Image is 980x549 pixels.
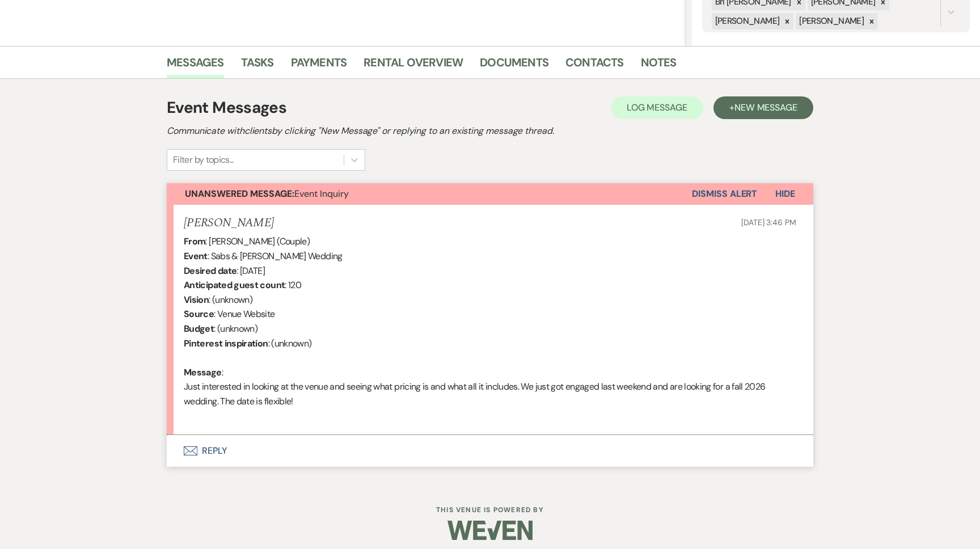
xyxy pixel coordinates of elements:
[184,265,236,277] b: Desired date
[184,366,222,378] b: Message
[565,53,624,78] a: Contacts
[167,183,692,205] button: Unanswered Message:Event Inquiry
[741,217,796,227] span: [DATE] 3:46 PM
[241,53,274,78] a: Tasks
[185,188,349,200] span: Event Inquiry
[167,124,813,138] h2: Communicate with clients by clicking "New Message" or replying to an existing message thread.
[641,53,677,78] a: Notes
[712,13,782,29] div: [PERSON_NAME]
[167,53,224,78] a: Messages
[184,250,208,262] b: Event
[713,96,813,119] button: +New Message
[291,53,347,78] a: Payments
[734,102,797,113] span: New Message
[167,435,813,467] button: Reply
[611,96,703,119] button: Log Message
[775,188,795,200] span: Hide
[184,294,209,306] b: Vision
[184,216,274,230] h5: [PERSON_NAME]
[184,323,214,335] b: Budget
[627,102,687,113] span: Log Message
[173,153,234,167] div: Filter by topics...
[757,183,813,205] button: Hide
[184,235,205,247] b: From
[185,188,294,200] strong: Unanswered Message:
[364,53,463,78] a: Rental Overview
[184,337,268,349] b: Pinterest inspiration
[184,279,285,291] b: Anticipated guest count
[167,96,286,120] h1: Event Messages
[480,53,548,78] a: Documents
[796,13,865,29] div: [PERSON_NAME]
[692,183,757,205] button: Dismiss Alert
[184,234,796,423] div: : [PERSON_NAME] (Couple) : Sabs & [PERSON_NAME] Wedding : [DATE] : 120 : (unknown) : Venue Websit...
[184,308,214,320] b: Source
